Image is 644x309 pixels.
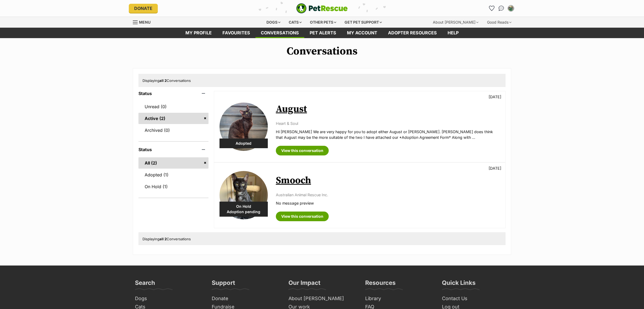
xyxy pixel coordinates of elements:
[138,157,208,169] a: All (2)
[133,17,154,27] a: Menu
[159,78,167,83] strong: all 2
[499,6,504,11] img: chat-41dd97257d64d25036548639549fe6c8038ab92f7586957e7f3b1b290dea8141.svg
[507,4,515,13] button: My account
[138,125,208,136] a: Archived (0)
[489,94,501,100] p: [DATE]
[276,192,500,198] p: Australian Animal Rescue Inc.
[306,17,340,28] div: Other pets
[142,78,191,83] span: Displaying Conversations
[489,165,501,171] p: [DATE]
[212,279,235,290] h3: Support
[429,17,482,28] div: About [PERSON_NAME]
[263,17,284,28] div: Dogs
[210,295,281,303] a: Donate
[133,295,204,303] a: Dogs
[138,113,208,124] a: Active (2)
[138,91,208,96] header: Status
[276,129,500,140] p: Hi [PERSON_NAME] We are very happy for you to adopt either August or [PERSON_NAME]. [PERSON_NAME]...
[138,181,208,192] a: On Hold (1)
[217,28,255,38] a: Favourites
[219,171,268,219] img: Smooch
[219,103,268,151] img: August
[138,147,208,152] header: Status
[442,279,475,290] h3: Quick Links
[142,237,191,241] span: Displaying Conversations
[129,4,158,13] a: Donate
[180,28,217,38] a: My profile
[497,4,506,13] a: Conversations
[276,212,329,221] a: View this conversation
[365,279,396,290] h3: Resources
[276,175,311,187] a: Smooch
[285,17,305,28] div: Cats
[255,28,304,38] a: conversations
[363,295,434,303] a: Library
[138,169,208,180] a: Adopted (1)
[440,295,511,303] a: Contact Us
[276,121,500,126] p: Heart & Soul
[219,139,268,148] div: Adopted
[508,6,514,11] img: Lauren Bordonaro profile pic
[139,20,151,24] span: Menu
[341,17,386,28] div: Get pet support
[487,4,496,13] a: Favourites
[288,279,320,290] h3: Our Impact
[286,295,358,303] a: About [PERSON_NAME]
[159,237,167,241] strong: all 2
[296,3,348,13] a: PetRescue
[276,103,307,115] a: August
[383,28,442,38] a: Adopter resources
[296,3,348,13] img: logo-e224e6f780fb5917bec1dbf3a21bbac754714ae5b6737aabdf751b685950b380.svg
[276,146,329,155] a: View this conversation
[219,202,268,217] div: On Hold
[276,200,500,206] p: No message preview
[219,209,268,215] span: Adoption pending
[138,101,208,112] a: Unread (0)
[483,17,515,28] div: Good Reads
[304,28,342,38] a: Pet alerts
[487,4,515,13] ul: Account quick links
[442,28,464,38] a: Help
[342,28,383,38] a: My account
[135,279,155,290] h3: Search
